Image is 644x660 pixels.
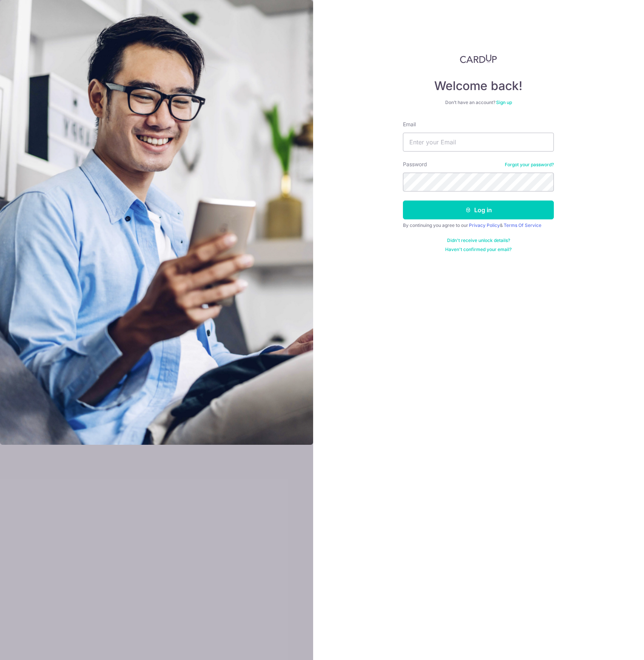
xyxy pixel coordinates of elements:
[403,121,416,128] label: Email
[403,78,554,93] h4: Welcome back!
[504,222,541,228] a: Terms Of Service
[403,161,427,168] label: Password
[460,54,497,63] img: CardUp Logo
[403,100,554,106] div: Don’t have an account?
[505,162,554,168] a: Forgot your password?
[447,237,510,243] a: Didn't receive unlock details?
[445,247,512,253] a: Haven't confirmed your email?
[469,222,500,228] a: Privacy Policy
[403,222,554,228] div: By continuing you agree to our &
[496,100,512,105] a: Sign up
[403,133,554,152] input: Enter your Email
[403,201,554,219] button: Log in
